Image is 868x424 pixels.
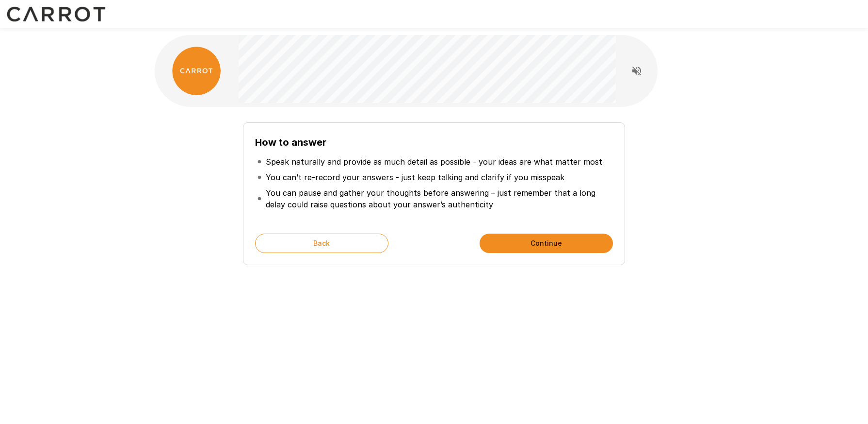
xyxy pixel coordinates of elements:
[172,47,221,95] img: carrot_logo.png
[255,136,326,148] b: How to answer
[266,187,611,210] p: You can pause and gather your thoughts before answering – just remember that a long delay could r...
[266,156,602,168] p: Speak naturally and provide as much detail as possible - your ideas are what matter most
[480,234,613,253] button: Continue
[266,171,564,183] p: You can’t re-record your answers - just keep talking and clarify if you misspeak
[255,234,388,253] button: Back
[627,61,646,81] button: Read questions aloud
